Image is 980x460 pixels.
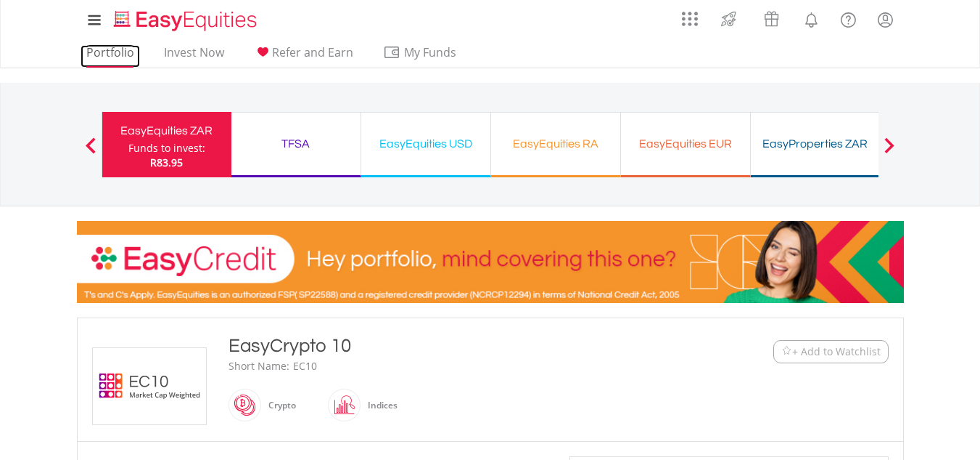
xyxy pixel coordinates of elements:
img: vouchers-v2.svg [759,7,783,31]
a: My Profile [867,4,904,36]
img: EasyCredit Promotion Banner [77,221,904,303]
a: FAQ's and Support [830,4,867,33]
span: My Funds [383,43,478,62]
img: Watchlist [781,346,792,357]
button: Watchlist + Add to Watchlist [773,340,889,363]
span: R83.95 [150,156,183,169]
button: Next [875,145,904,159]
div: EasyEquities RA [500,134,612,154]
a: Home page [108,4,263,33]
img: EC10.EC.EC10.png [95,348,204,424]
img: grid-menu-icon.svg [682,11,698,27]
img: EasyEquities_Logo.png [111,9,263,33]
div: EasyEquities USD [370,134,482,154]
a: Portfolio [81,45,140,68]
div: TFSA [240,134,352,154]
div: Indices [361,388,398,423]
div: Crypto [261,388,296,423]
div: EasyEquities EUR [630,134,741,154]
a: Invest Now [158,45,230,68]
span: Refer and Earn [272,44,353,60]
div: Funds to invest: [128,141,205,156]
a: Refer and Earn [248,45,359,68]
div: EasyEquities ZAR [111,121,223,141]
div: EasyCrypto 10 [228,333,684,359]
span: + Add to Watchlist [792,344,881,359]
a: Vouchers [750,4,793,31]
div: Short Name: [228,359,289,374]
div: EC10 [293,359,317,374]
img: thrive-v2.svg [717,7,741,31]
div: EasyProperties ZAR [759,134,871,154]
a: AppsGrid [672,4,707,27]
button: Previous [76,145,105,159]
a: Notifications [793,4,830,33]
